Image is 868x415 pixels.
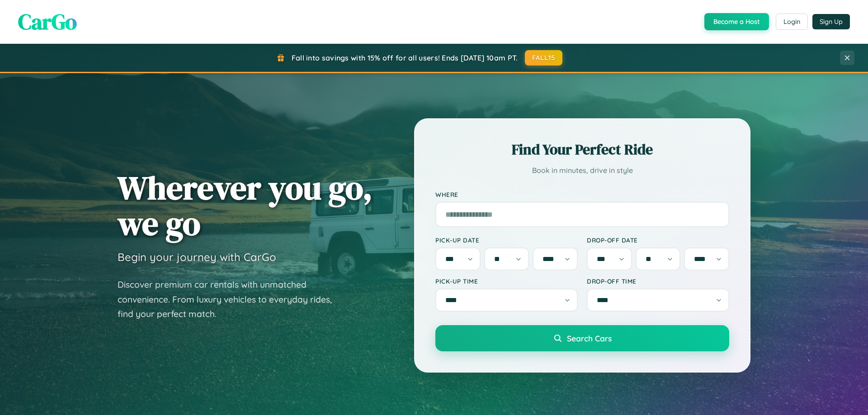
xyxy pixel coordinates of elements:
span: Fall into savings with 15% off for all users! Ends [DATE] 10am PT. [292,53,518,62]
label: Pick-up Time [435,277,578,285]
button: Become a Host [704,13,769,30]
button: Sign Up [812,14,850,29]
span: Search Cars [567,333,612,343]
label: Where [435,191,729,198]
button: Login [776,14,808,30]
button: Search Cars [435,325,729,351]
button: FALL15 [525,50,563,65]
h3: Begin your journey with CarGo [118,250,276,264]
h2: Find Your Perfect Ride [435,140,729,159]
p: Discover premium car rentals with unmatched convenience. From luxury vehicles to everyday rides, ... [118,277,344,322]
label: Pick-up Date [435,236,578,244]
label: Drop-off Date [587,236,729,244]
p: Book in minutes, drive in style [435,164,729,177]
h1: Wherever you go, we go [118,170,373,241]
span: CarGo [18,7,77,37]
label: Drop-off Time [587,277,729,285]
